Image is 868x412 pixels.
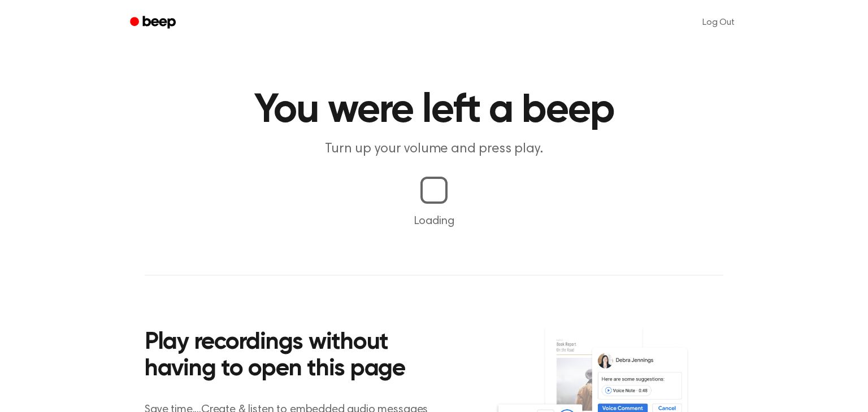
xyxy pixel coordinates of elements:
h2: Play recordings without having to open this page [145,330,449,383]
a: Log Out [691,9,746,36]
a: Beep [122,12,186,34]
h1: You were left a beep [145,90,723,131]
p: Loading [14,213,854,230]
p: Turn up your volume and press play. [217,140,651,159]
